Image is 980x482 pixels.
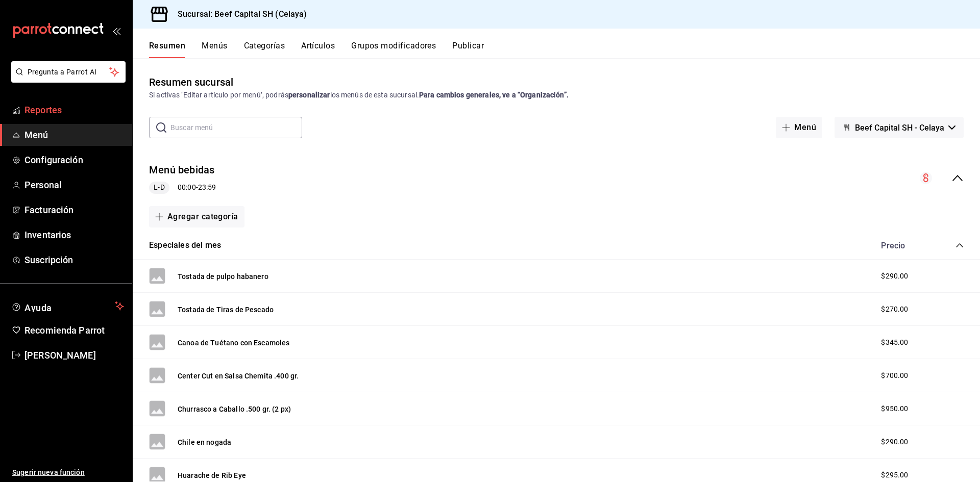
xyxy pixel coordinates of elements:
div: Si activas ‘Editar artículo por menú’, podrás los menús de esta sucursal. [149,90,964,100]
button: Tostada de Tiras de Pescado [178,305,274,315]
button: Agregar categoría [149,206,244,227]
button: Menú [776,117,822,138]
div: collapse-menu-row [133,155,980,202]
span: Menú [24,128,124,142]
button: Pregunta a Parrot AI [11,61,126,83]
span: Configuración [24,153,124,167]
button: open_drawer_menu [112,27,120,35]
button: Beef Capital SH - Celaya [835,117,964,138]
button: Resumen [149,41,185,58]
span: Reportes [24,103,124,117]
button: Churrasco a Caballo .500 gr. (2 px) [178,404,291,414]
span: Beef Capital SH - Celaya [855,123,944,133]
button: collapse-category-row [955,241,964,249]
strong: Para cambios generales, ve a “Organización”. [419,91,569,99]
span: Facturación [24,203,124,217]
button: Categorías [244,41,285,58]
button: Chile en nogada [178,437,231,447]
button: Center Cut en Salsa Chemita .400 gr. [178,371,299,381]
button: Menús [202,41,227,58]
span: Inventarios [24,228,124,242]
button: Publicar [452,41,484,58]
div: Resumen sucursal [149,74,233,90]
div: Precio [871,241,936,250]
div: navigation tabs [149,41,980,58]
span: $290.00 [881,271,908,282]
span: [PERSON_NAME] [24,348,124,362]
span: $295.00 [881,470,908,480]
span: $950.00 [881,403,908,414]
span: $345.00 [881,337,908,348]
span: $290.00 [881,437,908,447]
span: Personal [24,178,124,192]
button: Menú bebidas [149,163,215,177]
h3: Sucursal: Beef Capital SH (Celaya) [169,8,307,20]
button: Canoa de Tuétano con Escamoles [178,338,290,348]
button: Artículos [301,41,335,58]
span: Pregunta a Parrot AI [28,67,110,78]
button: Grupos modificadores [351,41,436,58]
strong: personalizar [288,91,330,99]
span: Sugerir nueva función [12,467,124,478]
span: Ayuda [24,300,111,312]
span: Suscripción [24,253,124,267]
div: 00:00 - 23:59 [149,182,216,194]
span: $700.00 [881,370,908,381]
span: $270.00 [881,304,908,315]
span: L-D [150,182,168,193]
button: Especiales del mes [149,240,221,251]
button: Huarache de Rib Eye [178,470,246,480]
input: Buscar menú [170,117,302,138]
a: Pregunta a Parrot AI [7,74,126,85]
button: Tostada de pulpo habanero [178,271,268,282]
span: Recomienda Parrot [24,323,124,337]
